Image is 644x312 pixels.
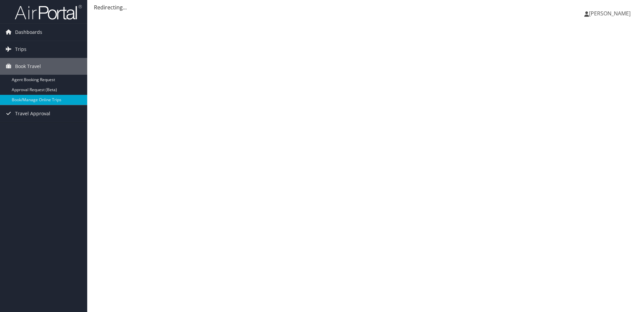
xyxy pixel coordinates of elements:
[15,4,82,20] img: airportal-logo.png
[589,10,631,17] span: [PERSON_NAME]
[94,3,637,11] div: Redirecting...
[15,105,50,122] span: Travel Approval
[15,58,41,75] span: Book Travel
[584,3,637,23] a: [PERSON_NAME]
[15,41,26,58] span: Trips
[15,24,42,41] span: Dashboards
